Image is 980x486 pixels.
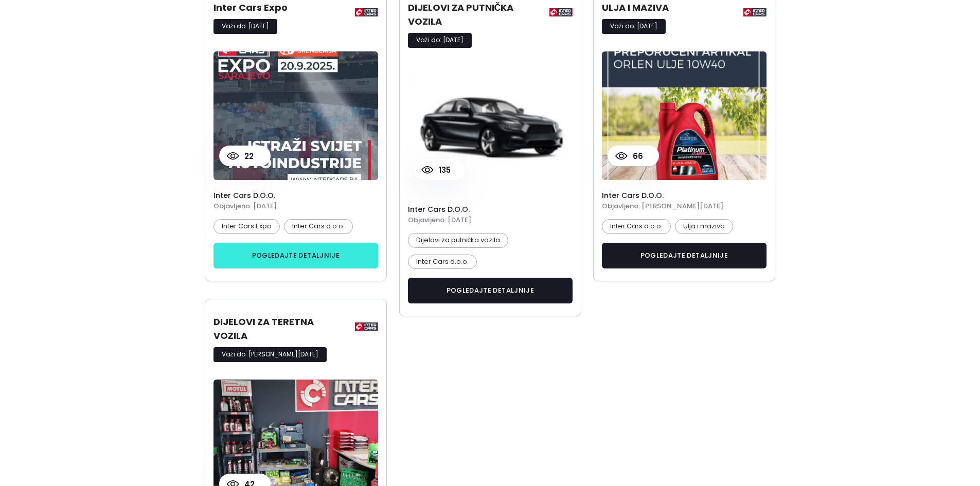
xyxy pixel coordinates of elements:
[602,243,767,268] a: pogledajte detaljnije
[408,33,472,47] p: Važi do: [DATE]
[628,150,643,163] p: 66
[434,164,451,176] p: 135
[408,1,540,28] h3: DIJELOVI ZA PUTNIČKA VOZILA
[239,150,254,163] p: 22
[408,278,573,303] a: pogledajte detaljnije
[602,191,767,200] h4: Inter Cars d.o.o.
[408,65,573,194] img: product card
[213,315,346,343] h3: DIJELOVI ZA TERETNA VOZILA
[408,215,573,225] h5: Objavljeno: [DATE]
[602,51,767,180] img: product card
[408,205,573,214] h4: Inter Cars d.o.o.
[602,219,671,233] p: Inter Cars d.o.o.
[213,347,327,362] p: Važi do: [PERSON_NAME][DATE]
[675,219,733,233] p: Ulja i maziva
[284,219,353,233] p: Inter Cars d.o.o.
[213,51,379,180] img: product card
[213,219,280,233] p: Inter Cars Expo
[213,1,346,14] h3: Inter Cars Expo
[602,201,767,211] h5: Objavljeno: [PERSON_NAME][DATE]
[602,1,734,14] h3: ULJA I MAZIVA
[602,19,666,33] p: Važi do: [DATE]
[615,152,628,160] img: view count
[213,201,379,211] h5: Objavljeno: [DATE]
[213,191,379,200] h4: Inter Cars d.o.o.
[213,243,379,268] a: pogledajte detaljnije
[408,255,477,269] p: Inter Cars d.o.o.
[421,166,434,174] img: view count
[213,19,277,33] p: Važi do: [DATE]
[227,152,239,160] img: view count
[408,233,509,247] p: Dijelovi za putnička vozila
